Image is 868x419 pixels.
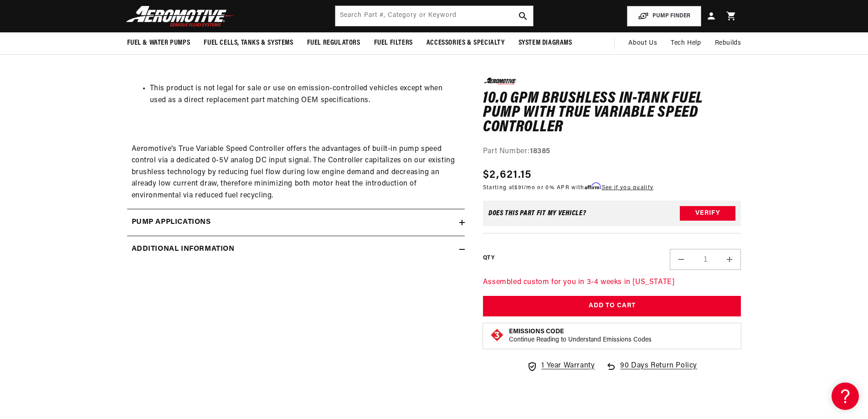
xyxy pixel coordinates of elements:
[627,6,701,26] button: PUMP FINDER
[513,6,533,26] button: search button
[426,38,505,48] span: Accessories & Specialty
[509,336,652,344] p: Continue Reading to Understand Emissions Codes
[123,5,237,27] img: Aeromotive
[680,206,735,221] button: Verify
[127,236,465,263] summary: Additional information
[483,296,741,316] button: Add to Cart
[514,185,524,190] span: $91
[671,38,701,48] span: Tech Help
[127,209,465,236] summary: Pump Applications
[420,32,512,54] summary: Accessories & Specialty
[483,146,741,158] div: Part Number:
[490,327,504,342] img: Emissions code
[335,6,533,26] input: Search by Part Number, Category or Keyword
[512,32,579,54] summary: System Diagrams
[483,277,741,289] p: Assembled custom for you in 3-4 weeks in [US_STATE]
[132,217,211,228] h2: Pump Applications
[374,38,413,48] span: Fuel Filters
[300,32,367,54] summary: Fuel Regulators
[664,32,708,54] summary: Tech Help
[132,243,235,255] h2: Additional information
[602,185,653,190] a: See if you qualify - Learn more about Affirm Financing (opens in modal)
[509,327,652,344] button: Emissions CodeContinue Reading to Understand Emissions Codes
[307,38,360,48] span: Fuel Regulators
[530,148,550,155] strong: 18385
[509,328,564,335] strong: Emissions Code
[367,32,420,54] summary: Fuel Filters
[127,38,190,48] span: Fuel & Water Pumps
[483,254,494,262] label: QTY
[606,360,697,381] a: 90 Days Return Policy
[120,32,197,54] summary: Fuel & Water Pumps
[483,183,653,191] p: Starting at /mo or 0% APR with .
[204,38,293,48] span: Fuel Cells, Tanks & Systems
[197,32,300,54] summary: Fuel Cells, Tanks & Systems
[519,38,572,48] span: System Diagrams
[715,38,741,48] span: Rebuilds
[150,83,460,106] li: This product is not legal for sale or use on emission-controlled vehicles except when used as a d...
[483,166,532,183] span: $2,621.15
[483,91,741,134] h1: 10.0 GPM Brushless In-Tank Fuel Pump with True Variable Speed Controller
[628,40,657,47] span: About Us
[527,360,595,372] a: 1 Year Warranty
[708,32,748,54] summary: Rebuilds
[585,182,601,189] span: Affirm
[621,32,664,54] a: About Us
[488,210,586,217] div: Does This part fit My vehicle?
[541,360,595,372] span: 1 Year Warranty
[132,120,460,202] p: Aeromotive’s True Variable Speed Controller offers the advantages of built-in pump speed control ...
[620,360,697,381] span: 90 Days Return Policy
